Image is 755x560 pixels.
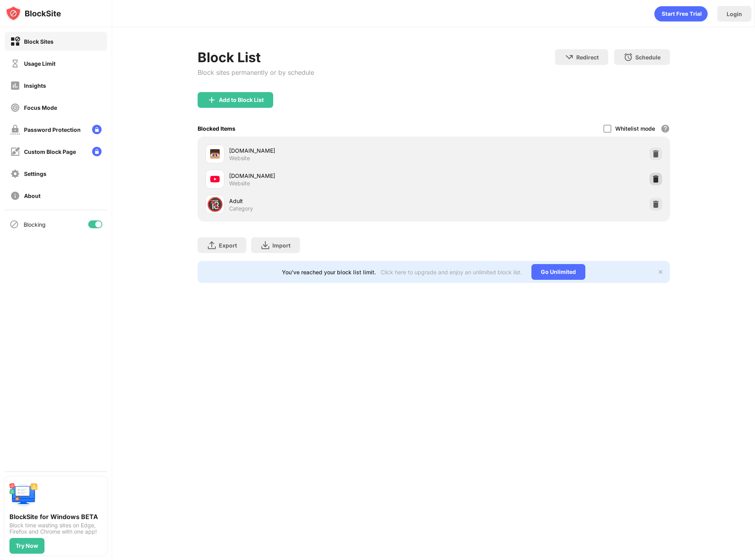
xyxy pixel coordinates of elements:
[24,221,46,228] div: Blocking
[198,68,314,76] div: Block sites permanently or by schedule
[198,125,235,132] div: Blocked Items
[210,174,220,184] img: favicons
[219,97,264,103] div: Add to Block List
[727,11,742,17] div: Login
[198,49,314,65] div: Block List
[24,104,57,111] div: Focus Mode
[229,172,434,180] div: [DOMAIN_NAME]
[576,54,599,61] div: Redirect
[10,147,20,157] img: customize-block-page-off.svg
[16,543,38,549] div: Try Now
[92,125,102,134] img: lock-menu.svg
[531,264,585,280] div: Go Unlimited
[24,170,46,177] div: Settings
[229,155,250,162] div: Website
[24,82,46,89] div: Insights
[229,197,434,205] div: Adult
[381,269,522,275] div: Click here to upgrade and enjoy an unlimited block list.
[9,513,102,521] div: BlockSite for Windows BETA
[229,205,253,212] div: Category
[92,147,102,156] img: lock-menu.svg
[9,481,38,510] img: push-desktop.svg
[229,146,434,155] div: [DOMAIN_NAME]
[207,196,223,213] div: 🔞
[10,37,20,46] img: block-on.svg
[10,191,20,201] img: about-off.svg
[10,81,20,91] img: insights-off.svg
[654,6,708,22] div: animation
[10,169,20,179] img: settings-off.svg
[10,59,20,68] img: time-usage-off.svg
[657,269,664,275] img: x-button.svg
[24,192,41,199] div: About
[615,125,655,132] div: Whitelist mode
[9,522,102,535] div: Block time wasting sites on Edge, Firefox and Chrome with one app!
[635,54,661,61] div: Schedule
[272,242,291,249] div: Import
[24,38,54,45] div: Block Sites
[210,149,220,159] img: favicons
[9,220,19,229] img: blocking-icon.svg
[10,125,20,135] img: password-protection-off.svg
[24,148,76,155] div: Custom Block Page
[282,269,376,275] div: You’ve reached your block list limit.
[229,180,250,187] div: Website
[24,60,56,67] div: Usage Limit
[10,103,20,113] img: focus-off.svg
[219,242,237,249] div: Export
[6,6,61,21] img: logo-blocksite.svg
[24,126,81,133] div: Password Protection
